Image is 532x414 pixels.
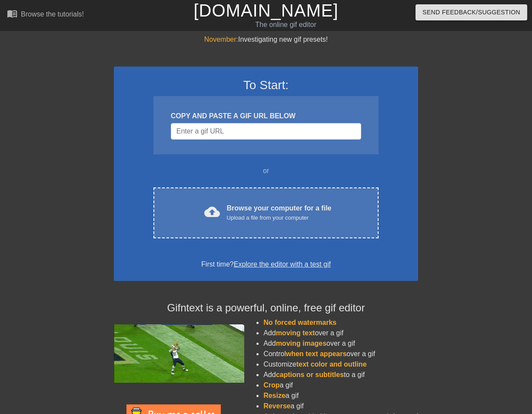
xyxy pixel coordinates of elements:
div: Browse the tutorials! [21,10,84,18]
li: a gif [263,380,418,391]
a: Browse the tutorials! [7,8,84,22]
h3: To Start: [125,78,407,93]
div: COPY AND PASTE A GIF URL BELOW [171,111,361,121]
h4: Gifntext is a powerful, online, free gif editor [114,302,418,314]
li: Add over a gif [263,338,418,349]
span: Crop [263,381,279,389]
div: Browse your computer for a file [227,203,332,222]
div: Investigating new gif presets! [114,34,418,45]
span: Resize [263,392,286,399]
li: Customize [263,359,418,370]
button: Send Feedback/Suggestion [416,4,527,20]
input: Username [171,123,361,140]
div: Upload a file from your computer [227,214,332,222]
span: November: [204,36,238,43]
a: [DOMAIN_NAME] [193,1,338,20]
span: Send Feedback/Suggestion [422,7,520,18]
a: Explore the editor with a test gif [234,260,331,268]
span: moving text [276,329,315,337]
li: Add over a gif [263,328,418,338]
span: captions or subtitles [276,371,344,378]
li: a gif [263,391,418,401]
span: Reverse [263,402,290,410]
span: text color and outline [296,361,367,368]
div: or [136,166,396,176]
span: No forced watermarks [263,319,336,326]
span: when text appears [286,350,347,357]
span: menu_book [7,8,17,19]
li: a gif [263,401,418,411]
li: Add to a gif [263,370,418,380]
span: cloud_upload [204,204,220,220]
span: moving images [276,340,326,347]
li: Control over a gif [263,349,418,359]
div: First time? [125,259,407,270]
div: The online gif editor [182,20,390,30]
img: football_small.gif [114,324,244,383]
